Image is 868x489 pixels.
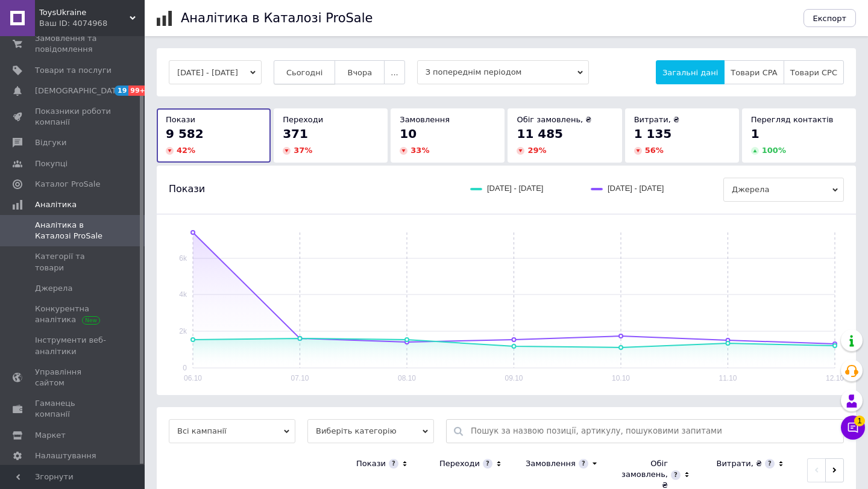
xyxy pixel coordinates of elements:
[400,115,450,124] span: Замовлення
[35,367,112,388] span: Управління сайтом
[128,86,148,96] span: 99+
[179,254,187,263] text: 6k
[35,430,66,441] span: Маркет
[35,33,112,55] span: Замовлення та повідомлення
[410,146,429,155] span: 33 %
[656,60,725,84] button: Загальні дані
[751,115,834,124] span: Перегляд контактів
[35,179,100,190] span: Каталог ProSale
[294,146,312,155] span: 37 %
[784,60,844,84] button: Товари CPC
[115,86,128,96] span: 19
[517,126,563,141] span: 11 485
[790,68,837,77] span: Товари CPC
[439,458,480,469] div: Переходи
[612,374,630,382] text: 10.10
[291,374,309,382] text: 07.10
[283,126,308,141] span: 371
[283,115,323,124] span: Переходи
[35,86,124,96] span: [DEMOGRAPHIC_DATA]
[854,415,865,426] span: 1
[471,420,837,443] input: Пошук за назвою позиції, артикулу, пошуковими запитами
[634,115,680,124] span: Витрати, ₴
[274,60,336,84] button: Сьогодні
[184,374,202,382] text: 06.10
[39,7,130,18] span: ToysUkraine
[335,60,385,84] button: Вчора
[826,374,844,382] text: 12.10
[724,60,784,84] button: Товари CPA
[347,68,372,77] span: Вчора
[716,458,762,469] div: Витрати, ₴
[35,220,112,241] span: Аналітика в Каталозі ProSale
[35,398,112,420] span: Гаманець компанії
[505,374,523,382] text: 09.10
[179,327,187,335] text: 2k
[169,60,262,84] button: [DATE] - [DATE]
[813,14,847,23] span: Експорт
[391,68,398,77] span: ...
[762,146,786,155] span: 100 %
[731,68,777,77] span: Товари CPA
[526,458,576,469] div: Замовлення
[166,115,195,124] span: Покази
[645,146,664,155] span: 56 %
[841,416,865,440] button: Чат з покупцем1
[35,304,112,325] span: Конкурентна аналітика
[35,335,112,357] span: Інструменти веб-аналітики
[417,60,589,84] span: З попереднім періодом
[723,178,844,202] span: Джерела
[35,137,66,148] span: Відгуки
[169,182,205,196] span: Покази
[35,106,112,128] span: Показники роботи компанії
[400,126,417,141] span: 10
[35,251,112,273] span: Категорії та товари
[35,283,72,294] span: Джерела
[179,290,187,299] text: 4k
[804,9,857,27] button: Експорт
[356,458,386,469] div: Покази
[177,146,195,155] span: 42 %
[662,68,718,77] span: Загальні дані
[166,126,204,141] span: 9 582
[751,126,759,141] span: 1
[169,419,295,443] span: Всі кампанії
[384,60,404,84] button: ...
[181,11,373,25] h1: Аналітика в Каталозі ProSale
[183,364,187,372] text: 0
[517,115,591,124] span: Обіг замовлень, ₴
[35,65,112,76] span: Товари та послуги
[307,419,434,443] span: Виберіть категорію
[634,126,672,141] span: 1 135
[398,374,416,382] text: 08.10
[719,374,737,382] text: 11.10
[35,450,96,461] span: Налаштування
[35,199,77,210] span: Аналітика
[35,158,68,169] span: Покупці
[527,146,546,155] span: 29 %
[39,18,145,29] div: Ваш ID: 4074968
[286,68,323,77] span: Сьогодні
